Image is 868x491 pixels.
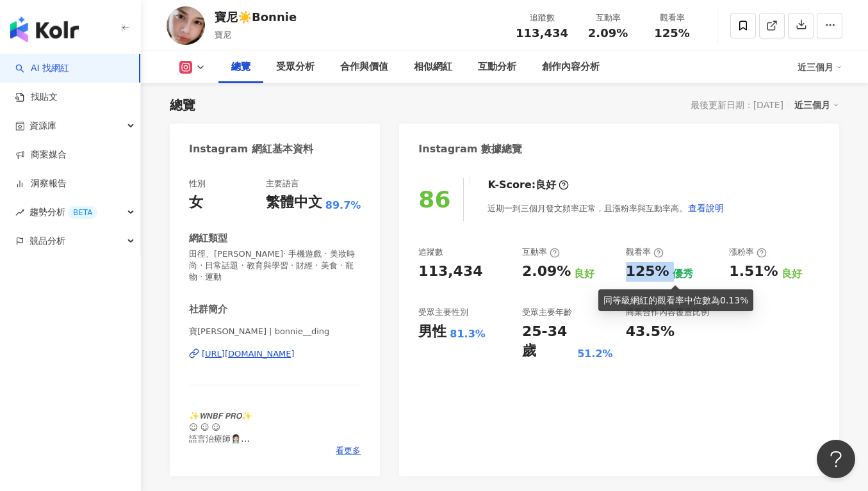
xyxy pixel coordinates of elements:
div: 51.2% [577,347,613,361]
div: 86 [418,186,450,213]
div: [URL][DOMAIN_NAME] [202,348,295,360]
div: 追蹤數 [516,12,568,24]
iframe: Help Scout Beacon - Open [817,440,855,478]
div: 近三個月 [794,97,839,113]
div: 受眾主要性別 [418,307,468,318]
div: 最後更新日期：[DATE] [691,100,783,110]
div: 繁體中文 [266,193,322,213]
span: 2.09% [588,27,628,40]
div: 互動率 [522,246,560,258]
div: 主要語言 [266,178,299,189]
div: Instagram 數據總覽 [418,142,522,156]
a: searchAI 找網紅 [15,62,69,75]
div: 近期一到三個月發文頻率正常，且漲粉率與互動率高。 [487,195,725,221]
div: 43.5% [626,322,675,342]
span: 看更多 [336,445,361,456]
div: 社群簡介 [189,303,227,316]
span: 113,434 [516,26,568,40]
span: 寶尼 [215,30,231,40]
div: 創作內容分析 [542,60,600,75]
button: 查看說明 [687,195,725,221]
div: 互動分析 [478,60,516,75]
span: 查看說明 [688,203,724,213]
img: KOL Avatar [167,6,205,45]
div: 女 [189,193,203,213]
div: 25-34 歲 [522,322,574,362]
div: 2.09% [522,262,571,282]
div: Instagram 網紅基本資料 [189,142,313,156]
span: 寶[PERSON_NAME] | bonnie__ding [189,326,361,337]
img: logo [10,17,79,42]
span: 競品分析 [29,227,65,255]
div: 良好 [782,267,802,281]
div: 相似網紅 [414,60,452,75]
div: 81.3% [450,327,486,341]
div: 合作與價值 [340,60,388,75]
div: 男性 [418,322,446,342]
div: 1.51% [729,262,778,282]
span: 趨勢分析 [29,198,97,227]
div: 近三個月 [798,57,842,77]
div: K-Score : [487,178,569,192]
div: 113,434 [418,262,482,282]
div: 良好 [536,178,556,192]
div: 良好 [574,267,594,281]
div: 受眾主要年齡 [522,307,572,318]
span: 田徑、[PERSON_NAME]· 手機遊戲 · 美妝時尚 · 日常話題 · 教育與學習 · 財經 · 美食 · 寵物 · 運動 [189,248,361,284]
a: 商案媒合 [15,149,67,161]
a: 洞察報告 [15,177,67,190]
span: 資源庫 [29,111,56,140]
div: 商業合作內容覆蓋比例 [626,307,709,318]
div: 網紅類型 [189,232,227,245]
a: [URL][DOMAIN_NAME] [189,348,361,360]
div: 觀看率 [648,12,696,24]
span: 125% [654,27,690,40]
span: rise [15,208,24,217]
div: BETA [68,206,97,219]
div: 寶尼☀️Bonnie [215,9,297,25]
div: 受眾分析 [276,60,315,75]
span: 0.13% [720,295,748,305]
div: 125% [626,262,669,282]
div: 總覽 [231,60,250,75]
div: 總覽 [170,96,195,114]
div: 互動率 [584,12,632,24]
div: 觀看率 [626,246,664,258]
div: 同等級網紅的觀看率中位數為 [603,293,748,307]
div: 漲粉率 [729,246,767,258]
div: 優秀 [673,267,693,281]
span: 89.7% [325,198,361,213]
div: 追蹤數 [418,246,443,258]
div: 性別 [189,178,206,189]
a: 找貼文 [15,91,58,104]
